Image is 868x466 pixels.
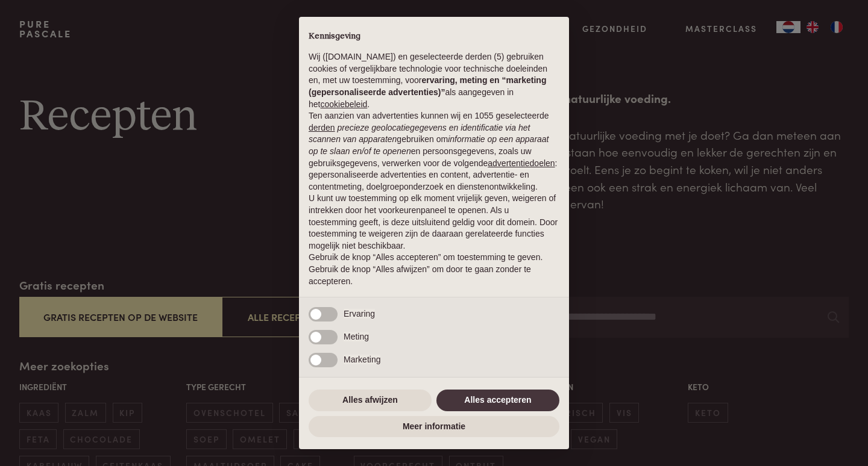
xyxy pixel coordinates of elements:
[309,31,559,42] h2: Kennisgeving
[436,390,559,411] button: Alles accepteren
[309,110,559,193] p: Ten aanzien van advertenties kunnen wij en 1055 geselecteerde gebruiken om en persoonsgegevens, z...
[488,158,555,170] button: advertentiedoelen
[309,122,335,134] button: derden
[309,75,546,97] strong: ervaring, meting en “marketing (gepersonaliseerde advertenties)”
[344,332,369,341] span: Meting
[344,355,380,364] span: Marketing
[309,390,432,411] button: Alles afwijzen
[309,193,559,252] p: U kunt uw toestemming op elk moment vrijelijk geven, weigeren of intrekken door het voorkeurenpan...
[309,252,559,287] p: Gebruik de knop “Alles accepteren” om toestemming te geven. Gebruik de knop “Alles afwijzen” om d...
[320,99,367,109] a: cookiebeleid
[309,134,549,156] em: informatie op een apparaat op te slaan en/of te openen
[309,416,559,438] button: Meer informatie
[309,51,559,110] p: Wij ([DOMAIN_NAME]) en geselecteerde derden (5) gebruiken cookies of vergelijkbare technologie vo...
[344,309,375,318] span: Ervaring
[309,123,530,144] em: precieze geolocatiegegevens en identificatie via het scannen van apparaten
